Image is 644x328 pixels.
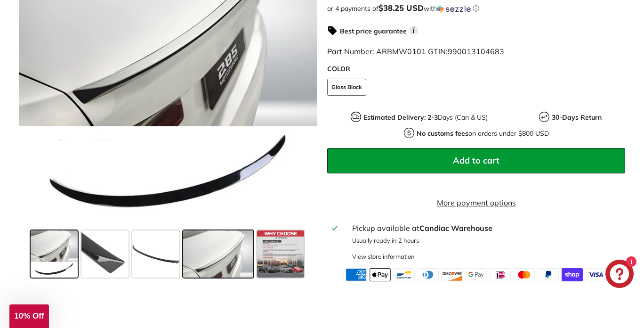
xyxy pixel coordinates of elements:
button: Add to cart [327,148,625,173]
img: ideal [490,268,511,281]
div: Pickup available at [352,222,620,234]
div: or 4 payments of with [327,4,625,13]
span: Part Number: ARBMW0101 GTIN: [327,47,504,56]
p: on orders under $800 USD [417,129,549,139]
div: View store information [352,252,415,261]
span: Add to cart [453,155,499,166]
img: Sezzle [437,5,471,13]
label: COLOR [327,64,625,74]
img: visa [586,268,607,281]
div: or 4 payments of$38.25 USDwithSezzle Click to learn more about Sezzle [327,4,625,13]
strong: Candiac Warehouse [419,223,492,233]
img: paypal [538,268,559,281]
span: $38.25 USD [378,3,424,13]
p: Days (Can & US) [363,113,488,123]
p: Usually ready in 2 hours [352,236,620,245]
strong: No customs fees [417,129,468,138]
img: shopify_pay [562,268,583,281]
inbox-online-store-chat: Shopify online store chat [603,260,636,290]
span: 990013104683 [448,47,504,56]
strong: Best price guarantee [340,27,407,35]
strong: 30-Days Return [552,113,602,122]
a: More payment options [327,197,625,208]
img: google_pay [466,268,487,281]
img: master [514,268,535,281]
img: bancontact [394,268,415,281]
div: 10% Off [9,304,49,328]
img: discover [442,268,463,281]
span: i [409,26,418,35]
strong: Estimated Delivery: 2-3 [363,113,438,122]
img: american_express [346,268,367,281]
img: diners_club [418,268,439,281]
img: apple_pay [370,268,391,281]
span: 10% Off [14,312,44,320]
